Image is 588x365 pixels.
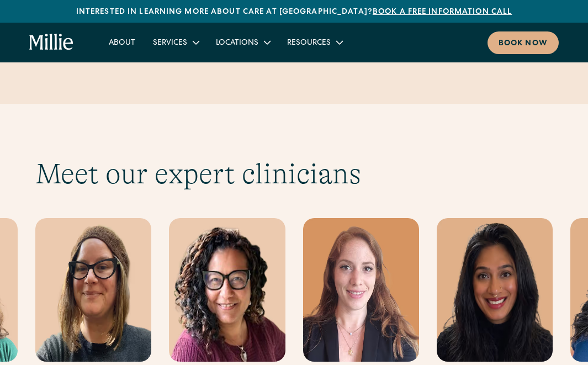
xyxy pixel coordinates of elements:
div: Services [153,38,187,49]
a: About [100,33,144,51]
h2: Meet our expert clinicians [35,157,553,191]
div: Locations [207,33,278,51]
div: Services [144,33,207,51]
a: Book a free information call [373,8,512,16]
div: Resources [287,38,331,49]
div: Resources [278,33,351,51]
div: Book now [499,38,548,50]
div: Locations [216,38,258,49]
a: Book now [488,31,559,54]
a: home [29,34,73,51]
